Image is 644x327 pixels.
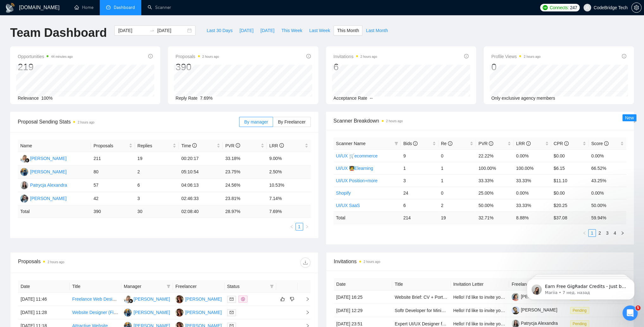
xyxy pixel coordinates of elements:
p: Message from Mariia, sent 7 нед. назад [28,24,109,30]
td: 50.00% [476,199,513,211]
a: Softr Developer for Mining Shield Pro Dashboard [395,308,491,313]
td: 04:06:13 [179,179,223,192]
td: Softr Developer for Mining Shield Pro Dashboard [392,304,451,317]
img: c1qWSwL6ef-Ke2l7eosGwSuZtI4smxA06gXkEyGrPCgF6XP23UZ5gBtDc-Qjt056YO [512,306,520,314]
button: dislike [288,295,296,303]
td: 1 [438,162,476,174]
img: AK [124,295,132,303]
td: 05:10:54 [179,165,223,179]
td: Website Designer (Figma) with Strong Graphic Design [70,306,121,319]
a: [PERSON_NAME] [512,294,557,299]
td: Total [18,205,91,218]
a: Website Brief: CV + Portfolio Website [395,295,468,300]
td: 80 [91,165,135,179]
span: Profile Views [491,53,541,60]
time: 2 hours ago [364,260,380,264]
span: to [150,28,155,33]
td: 43.25% [589,174,626,187]
span: 5 [635,305,641,310]
th: Replies [135,140,179,152]
span: mail [230,297,233,301]
td: 7.14% [267,192,311,205]
h1: Team Dashboard [10,25,107,40]
button: This Week [278,25,306,36]
a: Pending [570,321,592,326]
span: filter [394,142,398,145]
span: download [301,260,310,265]
td: 2.50% [267,165,311,179]
span: Last Month [366,27,388,34]
button: [DATE] [236,25,257,36]
div: [PERSON_NAME] [30,195,67,202]
td: 32.71 % [476,211,513,224]
td: 24.56% [223,179,267,192]
img: AV [175,309,183,317]
span: info-circle [413,141,418,146]
li: 1 [588,229,596,237]
td: $0.00 [551,187,589,199]
td: 100.00% [513,162,551,174]
th: Name [18,140,91,152]
span: filter [269,282,275,291]
div: 390 [175,61,219,73]
a: PAPatrycja Alexandra [20,182,67,187]
td: Total [334,211,401,224]
span: PVR [225,143,240,148]
td: 0.00% [513,150,551,162]
span: Only exclusive agency members [491,96,555,101]
li: Next Page [619,229,626,237]
button: left [581,229,588,237]
span: 100% [41,96,53,101]
span: filter [270,284,274,288]
button: like [279,295,286,303]
span: left [583,231,586,235]
time: 2 hours ago [202,55,219,58]
span: Last 30 Days [207,27,233,34]
td: 0 [438,150,476,162]
td: 22.22% [476,150,513,162]
a: 1 [296,223,303,230]
li: Previous Page [581,229,588,237]
td: 33.33% [476,174,513,187]
td: 2 [135,165,179,179]
td: 3 [135,192,179,205]
td: 00:20:17 [179,152,223,165]
td: 42 [91,192,135,205]
div: Proposals [18,257,164,268]
td: 3 [401,174,438,187]
img: SA [124,309,132,317]
th: Manager [121,280,173,293]
td: 02:46:33 [179,192,223,205]
span: Proposals [93,142,128,149]
a: SA[PERSON_NAME] [20,169,67,174]
div: [PERSON_NAME] [30,155,67,162]
div: Patrycja Alexandra [30,182,67,189]
span: By manager [244,119,268,124]
td: 23.75% [223,165,267,179]
span: Pending [570,307,589,314]
a: AK[PERSON_NAME] [20,156,67,161]
span: info-circle [604,141,609,146]
time: 2 hours ago [360,55,377,58]
span: filter [393,139,399,148]
button: Last Week [306,25,334,36]
th: Freelancer [509,278,568,290]
td: 19 [438,211,476,224]
a: 1 [589,230,596,237]
div: [PERSON_NAME] [185,309,222,316]
li: Next Page [303,223,311,230]
span: Proposal Sending Stats [18,118,239,126]
span: mail [230,310,233,314]
td: Freelance Web Designer (XD/Figma) [70,293,121,306]
td: $11.10 [551,174,589,187]
a: Pending [570,308,592,313]
span: Proposals [175,53,219,60]
td: 1 [401,162,438,174]
span: filter [167,284,170,288]
span: CPR [554,141,569,146]
td: 50.00% [589,199,626,211]
td: 0.00% [589,150,626,162]
span: Opportunities [18,53,73,60]
span: Acceptance Rate [334,96,367,101]
span: Last Week [309,27,330,34]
